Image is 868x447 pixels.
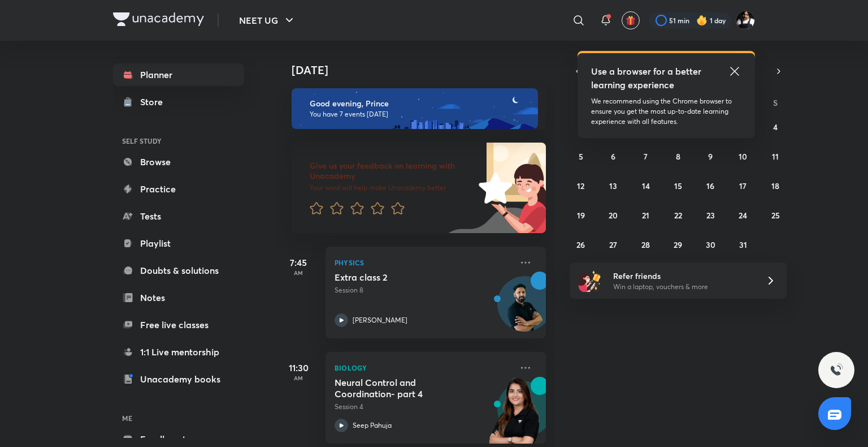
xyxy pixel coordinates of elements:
[572,206,590,224] button: October 19, 2025
[701,235,719,253] button: October 30, 2025
[669,206,687,224] button: October 22, 2025
[335,361,512,375] p: Biology
[611,151,615,162] abbr: October 6, 2025
[637,235,655,253] button: October 28, 2025
[708,151,713,162] abbr: October 9, 2025
[276,361,321,375] h5: 11:30
[113,341,244,363] a: 1:1 Live mentorship
[613,270,752,282] h6: Refer friends
[335,285,512,295] p: Session 8
[644,151,648,162] abbr: October 7, 2025
[736,11,755,30] img: Prince Kandara
[140,95,170,109] div: Store
[637,147,655,165] button: October 7, 2025
[637,206,655,224] button: October 21, 2025
[113,232,244,255] a: Playlist
[353,315,407,325] p: [PERSON_NAME]
[577,180,584,191] abbr: October 12, 2025
[335,256,512,269] p: Physics
[637,177,655,195] button: October 14, 2025
[579,151,583,162] abbr: October 5, 2025
[706,180,714,191] abbr: October 16, 2025
[113,368,244,390] a: Unacademy books
[609,239,617,250] abbr: October 27, 2025
[609,180,617,191] abbr: October 13, 2025
[576,239,585,250] abbr: October 26, 2025
[771,210,780,221] abbr: October 25, 2025
[676,151,680,162] abbr: October 8, 2025
[739,210,747,221] abbr: October 24, 2025
[609,210,618,221] abbr: October 20, 2025
[669,177,687,195] button: October 15, 2025
[641,239,650,250] abbr: October 28, 2025
[766,177,784,195] button: October 18, 2025
[577,210,585,221] abbr: October 19, 2025
[113,409,244,428] h6: ME
[604,177,622,195] button: October 13, 2025
[572,235,590,253] button: October 26, 2025
[572,177,590,195] button: October 12, 2025
[310,98,528,109] h6: Good evening, Prince
[604,147,622,165] button: October 6, 2025
[830,363,843,377] img: ttu
[440,143,546,233] img: feedback_image
[674,239,682,250] abbr: October 29, 2025
[572,147,590,165] button: October 5, 2025
[113,63,244,86] a: Planner
[734,206,752,224] button: October 24, 2025
[591,96,741,127] p: We recommend using the Chrome browser to ensure you get the most up-to-date learning experience w...
[706,210,715,221] abbr: October 23, 2025
[276,256,321,269] h5: 7:45
[701,177,719,195] button: October 16, 2025
[591,65,704,92] h5: Use a browser for a better learning experience
[579,269,601,292] img: referral
[113,286,244,309] a: Notes
[766,206,784,224] button: October 25, 2025
[113,91,244,113] a: Store
[771,180,779,191] abbr: October 18, 2025
[766,118,784,136] button: October 4, 2025
[734,147,752,165] button: October 10, 2025
[113,313,244,336] a: Free live classes
[696,15,708,26] img: streak
[674,210,682,221] abbr: October 22, 2025
[773,122,778,132] abbr: October 4, 2025
[498,282,552,337] img: Avatar
[292,63,557,77] h4: [DATE]
[113,259,244,282] a: Doubts & solutions
[113,178,244,200] a: Practice
[353,420,392,431] p: Seep Pahuja
[113,151,244,173] a: Browse
[335,377,475,399] h5: Neural Control and Coordination- part 4
[739,151,747,162] abbr: October 10, 2025
[739,239,747,250] abbr: October 31, 2025
[113,205,244,227] a: Tests
[701,147,719,165] button: October 9, 2025
[232,9,303,32] button: NEET UG
[642,180,650,191] abbr: October 14, 2025
[310,183,475,192] p: Your word will help make Unacademy better
[734,177,752,195] button: October 17, 2025
[701,206,719,224] button: October 23, 2025
[622,11,640,29] button: avatar
[706,239,715,250] abbr: October 30, 2025
[310,110,528,119] p: You have 7 events [DATE]
[335,402,512,412] p: Session 4
[335,272,475,283] h5: Extra class 2
[113,12,204,26] img: Company Logo
[613,282,752,292] p: Win a laptop, vouchers & more
[669,235,687,253] button: October 29, 2025
[642,210,649,221] abbr: October 21, 2025
[113,12,204,29] a: Company Logo
[604,235,622,253] button: October 27, 2025
[292,88,538,129] img: evening
[310,161,475,181] h6: Give us your feedback on learning with Unacademy
[626,15,636,25] img: avatar
[604,206,622,224] button: October 20, 2025
[734,235,752,253] button: October 31, 2025
[739,180,747,191] abbr: October 17, 2025
[766,147,784,165] button: October 11, 2025
[669,147,687,165] button: October 8, 2025
[773,97,778,108] abbr: Saturday
[772,151,779,162] abbr: October 11, 2025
